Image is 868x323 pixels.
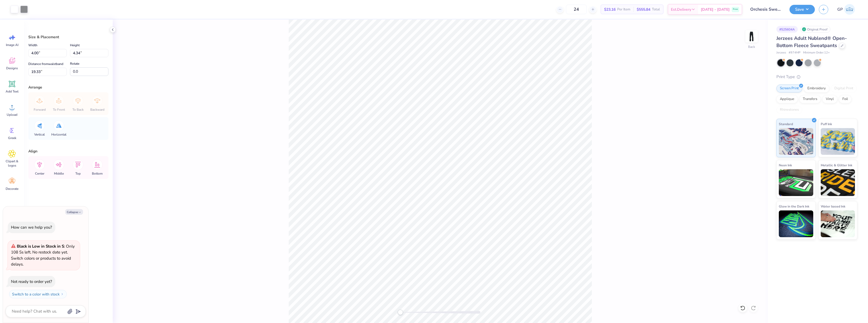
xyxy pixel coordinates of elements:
div: Foil [839,95,851,103]
span: Vertical [34,132,45,137]
span: Glow in the Dark Ink [779,203,809,209]
span: Puff Ink [821,121,832,127]
span: Clipart & logos [3,159,21,168]
label: Rotate [70,60,79,67]
div: How can we help you? [11,225,52,230]
span: Center [35,171,44,176]
span: Upload [7,113,17,117]
img: Back [746,31,757,42]
span: Standard [779,121,793,127]
span: [DATE] - [DATE] [701,7,730,12]
button: Switch to a color with stock [9,290,67,298]
span: Add Text [6,89,18,94]
div: Not ready to order yet? [11,279,52,284]
span: Greek [8,136,16,140]
span: Total [652,7,660,12]
div: Print Type [776,74,857,80]
span: Per Item [617,7,630,12]
div: Transfers [799,95,821,103]
button: Save [789,5,815,14]
span: Bottom [92,171,103,176]
span: Horizontal [51,132,67,137]
span: # 974MP [789,51,800,55]
div: Align [28,148,108,154]
img: Standard [779,128,813,155]
div: Digital Print [831,84,857,93]
a: GP [835,4,857,15]
div: Rhinestones [776,106,802,114]
div: Size & Placement [28,34,108,40]
span: Water based Ink [821,203,845,209]
label: Distance from waistband [28,61,63,67]
img: Glow in the Dark Ink [779,210,813,237]
span: Jerzees Adult Nublend® Open-Bottom Fleece Sweatpants [776,35,847,49]
span: Middle [54,171,64,176]
img: Water based Ink [821,210,855,237]
span: : Only 108 Ss left. No restock date yet. Switch colors or products to avoid delays. [11,244,75,267]
span: GP [837,6,843,13]
div: Applique [776,95,798,103]
span: Top [75,171,81,176]
span: Decorate [6,187,18,191]
div: Vinyl [822,95,837,103]
span: $555.84 [637,7,650,12]
label: Width [28,42,37,48]
input: Untitled Design [746,4,785,15]
img: Germaine Penalosa [844,4,855,15]
div: # 525604A [776,26,798,33]
div: Back [748,44,755,49]
img: Puff Ink [821,128,855,155]
span: Minimum Order: 12 + [803,51,830,55]
label: Height [70,42,80,48]
span: Est. Delivery [671,7,691,12]
div: Accessibility label [398,310,403,315]
button: Collapse [65,209,83,215]
div: Arrange [28,84,108,90]
strong: Black is Low in Stock in S [17,244,64,249]
div: Screen Print [776,84,802,93]
span: Image AI [6,43,18,47]
span: Designs [6,66,18,70]
img: Switch to a color with stock [61,293,64,296]
span: Metallic & Glitter Ink [821,162,852,168]
span: Free [733,7,738,11]
span: Neon Ink [779,162,792,168]
img: Metallic & Glitter Ink [821,169,855,196]
span: $23.16 [604,7,616,12]
div: Embroidery [804,84,829,93]
span: Jerzees [776,51,786,55]
div: Original Proof [800,26,830,33]
img: Neon Ink [779,169,813,196]
input: – – [566,5,587,14]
